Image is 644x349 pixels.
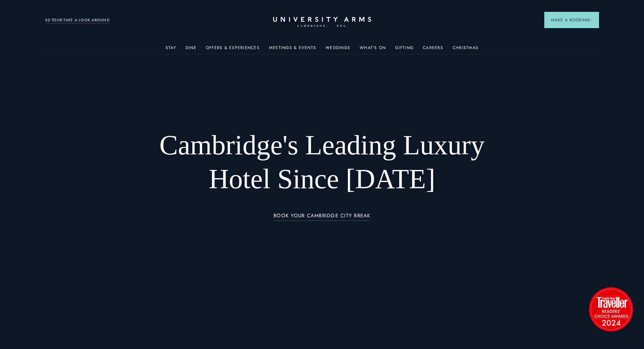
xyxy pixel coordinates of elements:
a: BOOK YOUR CAMBRIDGE CITY BREAK [273,213,371,221]
a: Meetings & Events [269,45,316,54]
a: Gifting [395,45,413,54]
a: Careers [423,45,443,54]
h1: Cambridge's Leading Luxury Hotel Since [DATE] [142,128,502,196]
a: Stay [166,45,176,54]
a: Offers & Experiences [206,45,260,54]
a: Weddings [326,45,350,54]
a: Christmas [453,45,478,54]
span: Make a Booking [551,17,592,23]
a: Dine [186,45,196,54]
img: Arrow icon [590,19,592,21]
img: image-2524eff8f0c5d55edbf694693304c4387916dea5-1501x1501-png [586,284,636,334]
button: Make a BookingArrow icon [544,12,599,28]
a: Home [273,17,371,27]
a: What's On [360,45,386,54]
a: 3D TOUR:TAKE A LOOK AROUND [45,17,110,23]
